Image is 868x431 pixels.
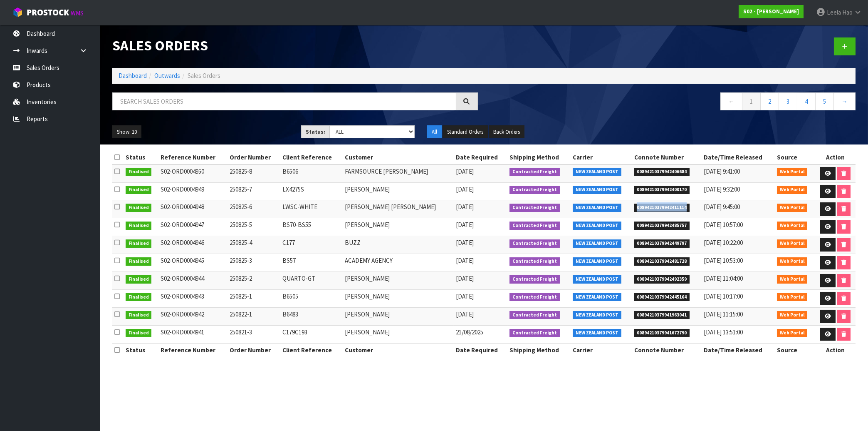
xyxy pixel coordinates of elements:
[454,151,507,164] th: Date Required
[456,185,474,193] span: [DATE]
[280,200,343,218] td: LWSC-WHITE
[779,92,797,110] a: 3
[777,204,808,212] span: Web Portal
[280,254,343,272] td: BS57
[634,239,690,248] span: 00894210379942449797
[280,272,343,290] td: QUARTO-GT
[158,151,227,164] th: Reference Number
[158,307,227,325] td: S02-ORD0004942
[634,168,690,176] span: 00894210379942406684
[71,9,84,17] small: WMS
[280,164,343,182] td: B6506
[777,186,808,194] span: Web Portal
[343,272,454,290] td: [PERSON_NAME]
[573,186,621,194] span: NEW ZEALAND POST
[228,307,280,325] td: 250822-1
[777,293,808,301] span: Web Portal
[228,218,280,236] td: 250825-5
[634,329,690,337] span: 00894210379941672790
[573,329,621,337] span: NEW ZEALAND POST
[760,92,779,110] a: 2
[573,311,621,319] span: NEW ZEALAND POST
[454,343,507,356] th: Date Required
[343,218,454,236] td: [PERSON_NAME]
[343,151,454,164] th: Customer
[228,164,280,182] td: 250825-8
[634,311,690,319] span: 00894210379941963041
[280,218,343,236] td: BS70-BS55
[280,343,343,356] th: Client Reference
[343,307,454,325] td: [PERSON_NAME]
[704,328,743,336] span: [DATE] 13:51:00
[124,151,158,164] th: Status
[456,292,474,300] span: [DATE]
[343,343,454,356] th: Customer
[815,343,856,356] th: Action
[573,239,621,248] span: NEW ZEALAND POST
[704,239,743,247] span: [DATE] 10:22:00
[797,92,816,110] a: 4
[158,254,227,272] td: S02-ORD0004945
[777,329,808,337] span: Web Portal
[509,168,560,176] span: Contracted Freight
[280,325,343,343] td: C179C193
[634,293,690,301] span: 00894210379942445164
[343,254,454,272] td: ACADEMY AGENCY
[343,325,454,343] td: [PERSON_NAME]
[158,164,227,182] td: S02-ORD0004950
[280,182,343,200] td: LX4275S
[704,310,743,318] span: [DATE] 11:15:00
[704,221,743,229] span: [DATE] 10:57:00
[126,222,152,230] span: Finalised
[777,168,808,176] span: Web Portal
[573,204,621,212] span: NEW ZEALAND POST
[777,275,808,284] span: Web Portal
[509,222,560,230] span: Contracted Freight
[124,343,158,356] th: Status
[507,151,571,164] th: Shipping Method
[509,329,560,337] span: Contracted Freight
[634,257,690,266] span: 00894210379942481728
[743,8,799,15] strong: S02 - [PERSON_NAME]
[112,125,141,139] button: Show: 10
[456,167,474,175] span: [DATE]
[126,257,152,266] span: Finalised
[775,151,815,164] th: Source
[509,293,560,301] span: Contracted Freight
[126,329,152,337] span: Finalised
[777,222,808,230] span: Web Portal
[188,72,220,80] span: Sales Orders
[27,7,69,18] span: ProStock
[456,203,474,211] span: [DATE]
[777,257,808,266] span: Web Portal
[126,186,152,194] span: Finalised
[456,310,474,318] span: [DATE]
[228,290,280,308] td: 250825-1
[456,328,483,336] span: 21/08/2025
[634,204,690,212] span: 00894210379942411114
[228,343,280,356] th: Order Number
[742,92,761,110] a: 1
[228,254,280,272] td: 250825-3
[228,182,280,200] td: 250825-7
[573,293,621,301] span: NEW ZEALAND POST
[704,257,743,264] span: [DATE] 10:53:00
[456,239,474,247] span: [DATE]
[228,236,280,254] td: 250825-4
[720,92,742,110] a: ←
[509,204,560,212] span: Contracted Freight
[571,151,632,164] th: Carrier
[573,275,621,284] span: NEW ZEALAND POST
[443,125,488,139] button: Standard Orders
[632,151,702,164] th: Connote Number
[456,274,474,282] span: [DATE]
[126,293,152,301] span: Finalised
[112,37,478,53] h1: Sales Orders
[704,292,743,300] span: [DATE] 10:17:00
[573,168,621,176] span: NEW ZEALAND POST
[343,182,454,200] td: [PERSON_NAME]
[456,257,474,264] span: [DATE]
[507,343,571,356] th: Shipping Method
[126,311,152,319] span: Finalised
[158,182,227,200] td: S02-ORD0004949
